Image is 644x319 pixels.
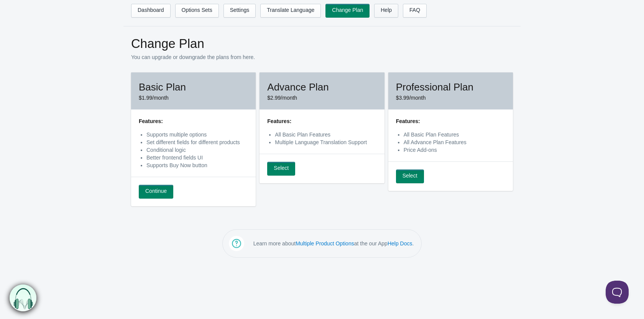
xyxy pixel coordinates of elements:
span: $2.99/month [267,95,297,101]
a: Change Plan [325,4,370,18]
a: Multiple Product Options [296,240,354,247]
strong: Features: [396,118,420,124]
iframe: Toggle Customer Support [606,281,629,304]
li: Better frontend fields UI [146,154,248,161]
a: Settings [223,4,256,18]
a: Select [267,162,295,176]
li: Supports multiple options [146,131,248,138]
li: Supports Buy Now button [146,161,248,169]
a: Help [374,4,398,18]
img: bxm.png [8,284,36,312]
span: $1.99/month [139,95,169,101]
li: All Advance Plan Features [404,138,505,146]
li: Conditional logic [146,146,248,154]
li: Price Add-ons [404,146,505,154]
p: You can upgrade or downgrade the plans from here. [131,53,513,61]
h1: Change Plan [131,36,513,51]
a: Dashboard [131,4,171,18]
a: Continue [139,185,173,199]
a: Options Sets [175,4,219,18]
li: All Basic Plan Features [404,131,505,138]
p: Learn more about at the our App . [253,240,414,247]
h2: Advance Plan [267,80,376,94]
h2: Basic Plan [139,80,248,94]
a: FAQ [403,4,427,18]
li: All Basic Plan Features [275,131,376,138]
li: Multiple Language Translation Support [275,138,376,146]
strong: Features: [267,118,291,124]
a: Select [396,169,424,183]
li: Set different fields for different products [146,138,248,146]
a: Translate Language [260,4,321,18]
a: Help Docs [388,240,412,247]
span: $3.99/month [396,95,426,101]
h2: Professional Plan [396,80,505,94]
strong: Features: [139,118,163,124]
